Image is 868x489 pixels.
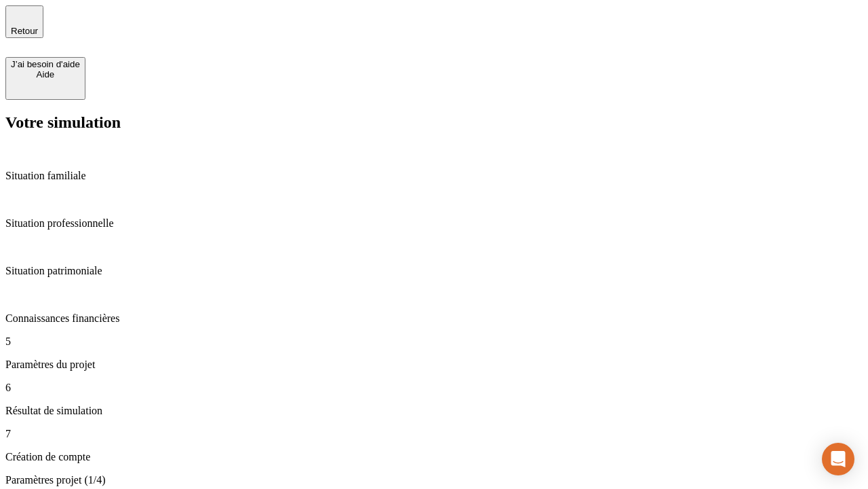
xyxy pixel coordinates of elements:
div: Aide [11,69,80,79]
button: J’ai besoin d'aideAide [5,57,85,100]
p: 7 [5,428,863,440]
p: 5 [5,336,863,348]
button: Retour [5,5,43,38]
span: Retour [11,26,38,36]
p: Situation patrimoniale [5,265,863,277]
div: Open Intercom Messenger [822,443,854,475]
p: Création de compte [5,451,863,463]
div: J’ai besoin d'aide [11,59,80,69]
p: Paramètres projet (1/4) [5,474,863,486]
p: 6 [5,382,863,394]
p: Paramètres du projet [5,359,863,371]
p: Situation professionnelle [5,217,863,230]
p: Connaissances financières [5,312,863,325]
p: Résultat de simulation [5,405,863,417]
p: Situation familiale [5,170,863,182]
h2: Votre simulation [5,113,863,132]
